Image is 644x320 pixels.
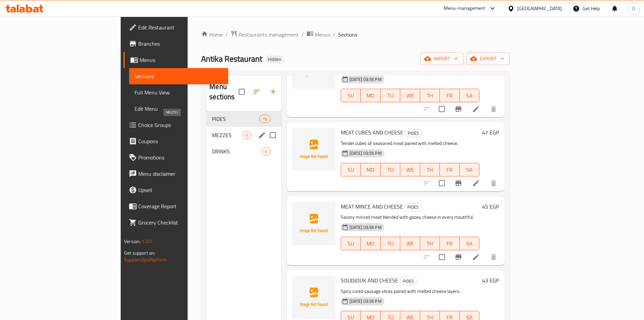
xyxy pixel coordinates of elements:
div: PIDES16 [207,111,281,127]
span: SOUDJOUK AND CHEESE [341,275,398,285]
button: export [466,52,510,65]
button: MO [361,237,381,250]
span: MO [363,239,378,249]
span: WE [403,91,418,101]
span: Coupons [138,137,223,145]
span: Branches [138,40,223,48]
button: SU [341,237,361,250]
span: SU [344,91,358,101]
span: export [472,55,504,63]
button: TU [381,89,401,102]
a: Upsell [123,182,228,198]
span: Grocery Checklist [138,218,223,227]
span: MEZZES [212,131,243,139]
span: Antika Restaurant [201,51,262,66]
div: [GEOGRAPHIC_DATA] [517,5,562,12]
a: Menu disclaimer [123,166,228,182]
span: SA [462,91,477,101]
button: FR [440,89,460,102]
li: / [333,30,335,39]
button: WE [400,89,420,102]
button: MO [361,89,381,102]
button: SA [460,89,480,102]
button: SU [341,89,361,102]
a: Edit Restaurant [123,19,228,36]
span: TH [423,165,437,175]
nav: breadcrumb [201,30,510,39]
p: Tender cubes of seasoned meat paired with melted cheese. [341,139,480,148]
button: FR [440,237,460,250]
span: Sort sections [249,84,265,100]
span: Sections [338,30,357,39]
span: Edit Menu [135,105,223,113]
div: items [262,147,270,155]
button: WE [400,237,420,250]
button: SA [460,163,480,176]
button: Branch-specific-item [450,101,467,117]
button: Add section [265,84,281,100]
span: import [426,55,458,63]
span: PIDES [405,129,422,137]
p: Spicy cured sausage slices paired with melted cheese layers. [341,287,480,296]
button: delete [485,249,502,265]
span: DRINKS [212,147,262,155]
button: TH [420,163,440,176]
div: PIDES [405,129,422,137]
div: PIDES [400,277,417,285]
span: MEAT CUBES AND CHEESE [341,127,403,137]
a: Coverage Report [123,198,228,214]
span: PIDES [212,115,259,123]
span: Get support on: [124,249,155,257]
h6: 45 EGP [482,202,499,211]
div: PIDES [404,203,422,211]
button: delete [485,175,502,191]
a: Sections [129,68,228,84]
nav: Menu sections [207,108,281,162]
button: import [420,52,463,65]
span: FR [443,91,457,101]
span: Promotions [138,153,223,162]
button: SU [341,163,361,176]
span: Select to update [435,176,449,190]
span: Restaurants management [239,30,299,39]
span: Menus [315,30,330,39]
span: TH [423,239,437,249]
span: Menus [140,56,223,64]
li: / [302,30,304,39]
span: O [632,5,635,12]
a: Support.OpsPlatform [124,255,167,264]
button: TH [420,89,440,102]
img: MEAT MINCE AND CHEESE [292,202,335,245]
span: SA [462,165,477,175]
button: SA [460,237,480,250]
a: Menus [123,52,228,68]
button: MO [361,163,381,176]
button: Branch-specific-item [450,249,467,265]
span: Select to update [435,102,449,116]
a: Edit menu item [472,179,480,187]
span: MEAT MINCE AND CHEESE [341,201,403,212]
span: WE [403,239,418,249]
span: Choice Groups [138,121,223,129]
span: [DATE] 03:56 PM [347,224,384,231]
div: DRINKS5 [207,143,281,159]
span: FR [443,165,457,175]
a: Edit menu item [472,253,480,261]
a: Choice Groups [123,117,228,133]
span: MO [363,91,378,101]
a: Coupons [123,133,228,149]
span: TH [423,91,437,101]
button: TU [381,237,401,250]
span: [DATE] 03:56 PM [347,150,384,156]
button: edit [257,130,267,140]
button: TU [381,163,401,176]
span: Edit Restaurant [138,23,223,31]
span: 5 [262,148,270,155]
p: Savory minced meat blended with gooey cheese in every mouthful. [341,213,480,221]
a: Menus [307,30,330,39]
span: Full Menu View [135,88,223,97]
a: Grocery Checklist [123,214,228,231]
span: Version: [124,237,141,246]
